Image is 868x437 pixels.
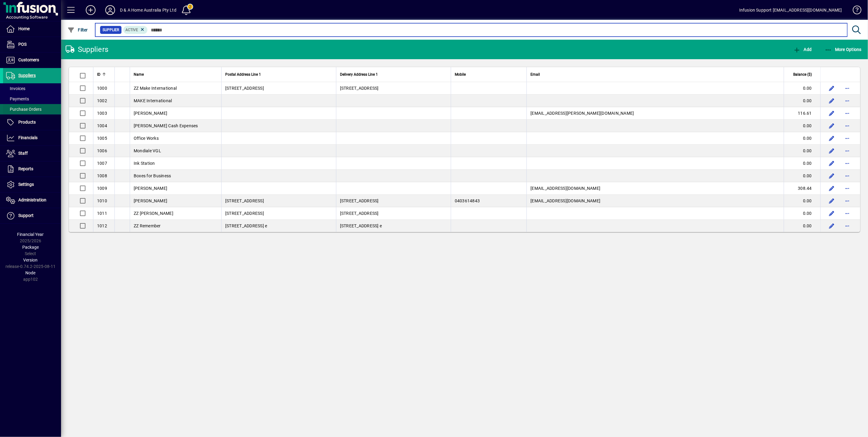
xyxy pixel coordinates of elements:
[97,161,107,166] span: 1007
[825,47,862,52] span: More Options
[225,198,264,203] span: [STREET_ADDRESS]
[24,258,38,262] span: Version
[134,186,167,191] span: [PERSON_NAME]
[97,111,107,116] span: 1003
[848,1,860,21] a: Knowledge Base
[340,211,379,216] span: [STREET_ADDRESS]
[100,5,120,16] button: Profile
[3,83,61,94] a: Invoices
[3,146,61,161] a: Staff
[3,21,61,37] a: Home
[3,193,61,208] a: Administration
[6,96,29,101] span: Payments
[827,96,837,106] button: Edit
[134,98,172,103] span: MAKE International
[225,86,264,91] span: [STREET_ADDRESS]
[784,145,820,157] td: 0.00
[3,208,61,223] a: Support
[3,94,61,104] a: Payments
[340,198,379,203] span: [STREET_ADDRESS]
[66,45,108,54] div: Suppliers
[225,71,261,78] span: Postal Address Line 1
[784,95,820,107] td: 0.00
[827,208,837,218] button: Edit
[784,207,820,220] td: 0.00
[134,211,173,216] span: ZZ [PERSON_NAME]
[843,196,852,206] button: More options
[134,111,167,116] span: [PERSON_NAME]
[793,71,812,78] span: Balance ($)
[225,211,264,216] span: [STREET_ADDRESS]
[340,71,378,78] span: Delivery Address Line 1
[784,107,820,120] td: 116.61
[26,270,36,275] span: Node
[843,208,852,218] button: More options
[827,133,837,143] button: Edit
[784,132,820,145] td: 0.00
[97,173,107,178] span: 1008
[18,166,33,171] span: Reports
[530,198,600,203] span: [EMAIL_ADDRESS][DOMAIN_NAME]
[97,136,107,141] span: 1005
[784,195,820,207] td: 0.00
[120,5,176,15] div: D & A Home Australia Pty Ltd
[66,24,89,35] button: Filter
[843,121,852,131] button: More options
[134,148,161,153] span: Mondiale VGL
[827,108,837,118] button: Edit
[134,198,167,203] span: [PERSON_NAME]
[827,83,837,93] button: Edit
[843,133,852,143] button: More options
[123,26,148,34] mat-chip: Activation Status: Active
[22,245,39,250] span: Package
[843,83,852,93] button: More options
[97,71,100,78] span: ID
[3,115,61,130] a: Products
[97,211,107,216] span: 1011
[97,71,111,78] div: ID
[784,182,820,195] td: 308.44
[784,82,820,95] td: 0.00
[97,186,107,191] span: 1009
[455,71,466,78] span: Mobile
[3,104,61,114] a: Purchase Orders
[3,177,61,192] a: Settings
[530,186,600,191] span: [EMAIL_ADDRESS][DOMAIN_NAME]
[455,198,480,203] span: 0403614843
[3,130,61,146] a: Financials
[103,27,119,33] span: Supplier
[134,223,161,228] span: ZZ Remember
[97,98,107,103] span: 1002
[530,111,634,116] span: [EMAIL_ADDRESS][PERSON_NAME][DOMAIN_NAME]
[784,157,820,170] td: 0.00
[3,161,61,177] a: Reports
[788,71,817,78] div: Balance ($)
[3,52,61,68] a: Customers
[843,221,852,231] button: More options
[17,232,44,237] span: Financial Year
[843,108,852,118] button: More options
[97,123,107,128] span: 1004
[18,57,39,62] span: Customers
[793,47,812,52] span: Add
[455,71,523,78] div: Mobile
[6,86,25,91] span: Invoices
[134,161,155,166] span: Ink Station
[792,44,813,55] button: Add
[827,121,837,131] button: Edit
[97,198,107,203] span: 1010
[225,223,267,228] span: [STREET_ADDRESS] e
[843,171,852,181] button: More options
[340,223,382,228] span: [STREET_ADDRESS] e
[134,71,144,78] span: Name
[134,123,198,128] span: [PERSON_NAME] Cash Expenses
[18,42,27,47] span: POS
[18,197,46,202] span: Administration
[843,158,852,168] button: More options
[67,27,88,32] span: Filter
[340,86,379,91] span: [STREET_ADDRESS]
[784,220,820,232] td: 0.00
[134,136,159,141] span: Office Works
[843,146,852,156] button: More options
[827,196,837,206] button: Edit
